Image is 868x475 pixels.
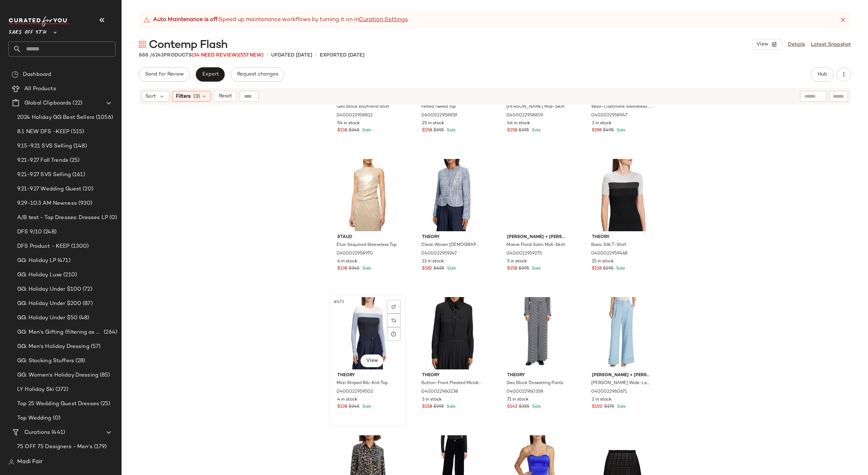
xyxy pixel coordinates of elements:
[422,397,442,403] span: 3 in stock
[214,91,237,102] button: Reset
[592,127,602,134] span: $198
[332,159,403,231] img: 0400022958970
[421,104,456,110] span: Felted Tweed Top
[139,41,146,48] img: svg%3e
[592,120,612,127] span: 3 in stock
[506,389,543,395] span: 0400022960358
[591,389,627,395] span: 0400022960671
[24,85,56,93] span: All Products
[337,372,398,379] span: Theory
[333,299,345,306] span: #673
[337,234,398,241] span: Staud
[17,271,62,279] span: GG: Holiday Luxe
[146,93,156,100] span: Sort
[152,53,164,58] span: 6243
[337,251,373,257] span: 0400022958970
[392,305,396,309] img: svg%3e
[421,380,482,387] span: Button-Front Pleated Minidress
[507,372,568,379] span: Theory
[507,258,527,265] span: 5 in stock
[337,120,360,127] span: 54 in stock
[616,404,626,409] span: Sale
[361,354,383,367] button: View
[9,459,14,465] img: svg%3e
[17,171,71,179] span: 9.21-9.27 SVS Selling
[501,297,573,369] img: 0400022960358_SAPPHIREMULTI
[361,404,371,409] span: Sale
[586,159,658,231] img: 0400022959468_BLACKWHITE
[421,251,457,257] span: 0400022959247
[17,199,77,208] span: 9.29-10.3 AM Newness
[70,242,89,251] span: (1300)
[433,266,444,272] span: $455
[586,297,658,369] img: 0400022960671_MINERALBLUE
[422,404,432,410] span: $158
[337,112,373,119] span: 0400022958812
[17,128,69,136] span: 8.1 NEW DFS -KEEP
[591,104,652,110] span: Wool-Cashmere Sleeveless Minidress
[17,242,70,251] span: DFS Product - KEEP
[337,127,347,134] span: $138
[218,93,232,99] span: Reset
[421,112,457,119] span: 0400022958819
[788,41,805,48] a: Details
[507,404,518,410] span: $142
[416,297,488,369] img: 0400022960238_BLACK
[93,443,107,451] span: (179)
[71,99,82,107] span: (22)
[17,400,99,408] span: Top 25 Wedding Guest Dresses
[17,257,56,265] span: GG: Holiday LP
[145,72,184,77] span: Send for Review
[361,128,371,133] span: Sale
[81,185,93,193] span: (20)
[81,300,93,308] span: (87)
[71,171,85,179] span: (161)
[615,128,626,133] span: Sale
[17,285,81,294] span: GG: Holiday Under $100
[24,99,71,107] span: Global Clipboards
[519,127,529,134] span: $395
[591,251,628,257] span: 0400022959468
[519,404,529,410] span: $355
[193,93,200,100] span: (3)
[422,127,432,134] span: $158
[139,53,152,58] span: 888 /
[349,404,359,410] span: $345
[74,357,85,365] span: (28)
[506,251,542,257] span: 0400022959275
[433,404,444,410] span: $395
[102,328,117,336] span: (264)
[592,404,603,410] span: $150
[11,71,19,78] img: svg%3e
[433,127,444,134] span: $395
[56,257,70,265] span: (471)
[139,52,264,59] div: Products
[530,128,541,133] span: Sale
[337,242,397,248] span: Eton Sequined Sleeveless Top
[507,397,529,403] span: 71 in stock
[50,428,65,437] span: (441)
[17,314,78,322] span: GG: Holiday Under $50
[52,414,60,422] span: (0)
[153,16,219,24] strong: Auto Maintenance is off.
[62,271,77,279] span: (210)
[506,242,565,248] span: Maeve Floral Satin Midi-Skirt
[202,72,219,77] span: Export
[77,199,93,208] span: (930)
[69,128,84,136] span: (515)
[811,41,851,48] a: Latest Snapshot
[9,24,46,37] span: Saks OFF 5TH
[139,67,190,82] button: Send for Review
[507,234,568,241] span: [PERSON_NAME] + [PERSON_NAME]
[531,404,541,409] span: Sale
[361,266,371,271] span: Sale
[337,404,347,410] span: $138
[422,372,482,379] span: Theory
[507,266,517,272] span: $158
[17,228,42,236] span: DFS 9/10
[421,242,482,248] span: Clean Woven [DEMOGRAPHIC_DATA] Jacket
[591,380,652,387] span: [PERSON_NAME] Wide-Leg Pants
[603,127,614,134] span: $495
[108,214,117,222] span: (0)
[17,156,68,165] span: 9.21-9.27 Fall Trends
